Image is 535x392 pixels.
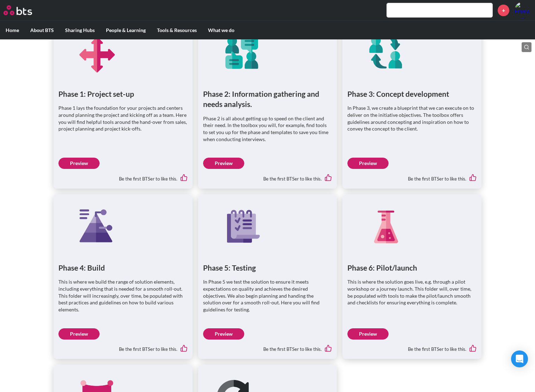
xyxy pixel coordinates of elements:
h1: Phase 6: Pilot/launch [347,263,477,273]
a: Preview [347,158,389,169]
div: Be the first BTSer to like this. [58,169,188,184]
h1: Phase 2: Information gathering and needs analysis. [203,89,332,109]
a: Preview [58,328,100,340]
a: + [498,5,509,16]
a: Preview [203,328,244,340]
img: Emma Nystrom [515,2,531,19]
div: Be the first BTSer to like this. [347,340,477,354]
label: About BTS [25,21,59,39]
div: Be the first BTSer to like this. [347,169,477,184]
p: This is where we build the range of solution elements, including everything that is needed for a ... [58,278,188,313]
p: In Phase 3, we create a blueprint that we can execute on to deliver on the initiative objectives.... [347,105,477,132]
label: What we do [202,21,240,39]
p: In Phase 5 we test the solution to ensure it meets expectations on quality and achieves the desir... [203,278,332,313]
p: This is where the solution goes live, e.g. through a pilot workshop or a journey launch. This fol... [347,278,477,306]
h1: Phase 1: Project set-up [58,89,188,99]
img: BTS Logo [4,5,32,15]
a: Preview [203,158,244,169]
label: Sharing Hubs [59,21,100,39]
h1: Phase 4: Build [58,263,188,273]
div: Be the first BTSer to like this. [203,169,332,184]
h1: Phase 5: Testing [203,263,332,273]
div: Be the first BTSer to like this. [58,340,188,354]
a: Go home [4,5,45,15]
div: Be the first BTSer to like this. [203,340,332,354]
label: People & Learning [100,21,151,39]
a: Profile [515,2,531,19]
p: Phase 2 is all about getting up to speed on the client and their need. In the toolbox you will, f... [203,115,332,143]
h1: Phase 3: Concept development [347,89,477,99]
p: Phase 1 lays the foundation for your projects and centers around planning the project and kicking... [58,105,188,132]
a: Preview [58,158,100,169]
div: Open Intercom Messenger [511,350,528,367]
a: Preview [347,328,389,340]
label: Tools & Resources [151,21,202,39]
